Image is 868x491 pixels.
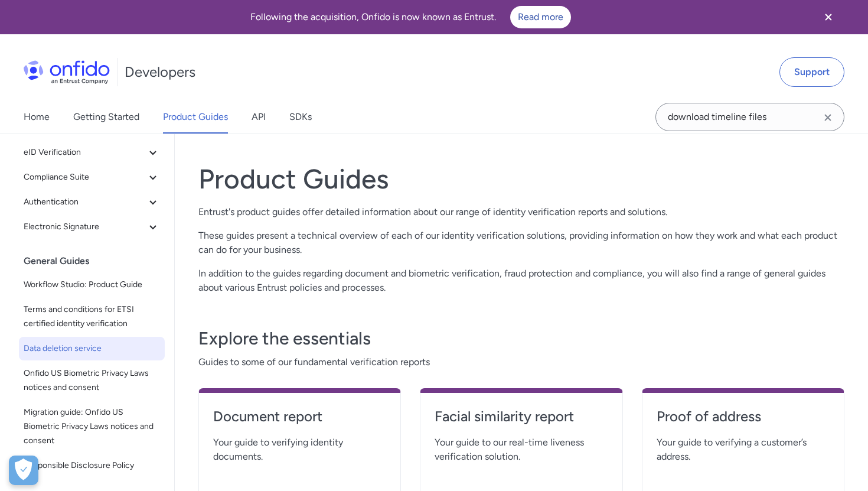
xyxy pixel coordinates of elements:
input: Onfido search input field [655,103,844,131]
span: Terms and conditions for ETSI certified identity verification [24,303,160,331]
a: API [252,100,266,134]
a: Support [779,57,844,87]
button: Electronic Signature [19,215,165,239]
button: Compliance Suite [19,165,165,189]
a: Getting Started [73,100,139,134]
h4: Facial similarity report [435,407,608,426]
span: Authentication [24,195,146,209]
a: Migration guide: Onfido US Biometric Privacy Laws notices and consent [19,401,165,453]
button: Authentication [19,190,165,214]
button: Open Preferences [9,456,38,485]
span: Your guide to our real-time liveness verification solution. [435,435,608,464]
svg: Clear search field button [821,110,835,125]
a: Read more [510,6,571,28]
h4: Proof of address [657,407,830,426]
a: Product Guides [163,100,228,134]
a: Terms and conditions for ETSI certified identity verification [19,298,165,336]
a: Facial similarity report [435,407,608,435]
a: Responsible Disclosure Policy [19,454,165,477]
span: Workflow Studio: Product Guide [24,278,160,292]
span: Onfido US Biometric Privacy Laws notices and consent [24,366,160,395]
div: Cookie Preferences [9,456,38,485]
span: eID Verification [24,145,146,160]
a: Home [24,100,50,134]
p: Entrust's product guides offer detailed information about our range of identity verification repo... [198,205,844,219]
h1: Developers [125,63,195,82]
span: Electronic Signature [24,220,146,234]
svg: Close banner [821,10,836,24]
span: Migration guide: Onfido US Biometric Privacy Laws notices and consent [24,405,160,448]
a: Onfido US Biometric Privacy Laws notices and consent [19,362,165,399]
a: Data deletion service [19,337,165,360]
div: General Guides [24,249,169,273]
span: Guides to some of our fundamental verification reports [198,355,844,369]
span: Your guide to verifying identity documents. [213,435,386,464]
h3: Explore the essentials [198,327,844,350]
button: Close banner [807,2,850,32]
span: Your guide to verifying a customer’s address. [657,435,830,464]
div: Following the acquisition, Onfido is now known as Entrust. [14,6,807,28]
span: Data deletion service [24,342,160,356]
a: Document report [213,407,386,435]
h4: Document report [213,407,386,426]
span: Responsible Disclosure Policy [24,459,160,473]
h1: Product Guides [198,162,844,196]
button: eID Verification [19,141,165,164]
a: Proof of address [657,407,830,435]
img: Onfido Logo [24,60,110,84]
p: These guides present a technical overview of each of our identity verification solutions, providi... [198,229,844,257]
span: Compliance Suite [24,170,146,184]
p: In addition to the guides regarding document and biometric verification, fraud protection and com... [198,266,844,295]
a: Workflow Studio: Product Guide [19,273,165,297]
a: SDKs [289,100,312,134]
